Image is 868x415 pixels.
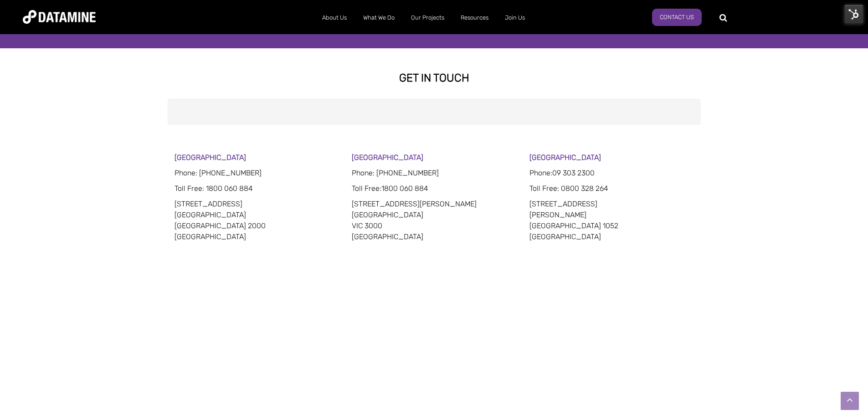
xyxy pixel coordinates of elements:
[529,153,601,162] strong: [GEOGRAPHIC_DATA]
[352,169,439,177] span: Phone: [PHONE_NUMBER]
[844,5,863,24] img: HubSpot Tools Menu Toggle
[175,169,262,177] span: Phone: [PHONE_NUMBER]
[552,169,595,177] span: 09 303 2300
[352,199,516,242] p: [STREET_ADDRESS][PERSON_NAME] [GEOGRAPHIC_DATA] VIC 3000 [GEOGRAPHIC_DATA]
[399,72,469,84] strong: GET IN TOUCH
[652,9,702,26] a: Contact Us
[175,153,246,162] strong: [GEOGRAPHIC_DATA]
[529,199,694,242] p: [STREET_ADDRESS] [PERSON_NAME] [GEOGRAPHIC_DATA] 1052 [GEOGRAPHIC_DATA]
[352,183,516,194] p: 1800 060 884
[175,183,339,194] p: : 1800 060 884
[314,6,355,30] a: About Us
[23,10,96,24] img: Datamine
[403,6,452,30] a: Our Projects
[497,6,533,30] a: Join Us
[355,6,403,30] a: What We Do
[175,199,339,242] p: [STREET_ADDRESS] [GEOGRAPHIC_DATA] [GEOGRAPHIC_DATA] 2000 [GEOGRAPHIC_DATA]
[452,6,497,30] a: Resources
[529,184,608,193] span: Toll Free: 0800 328 264
[175,184,202,193] span: Toll Free
[352,184,381,193] span: Toll Free:
[529,168,694,179] p: Phone:
[352,153,423,162] strong: [GEOGRAPHIC_DATA]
